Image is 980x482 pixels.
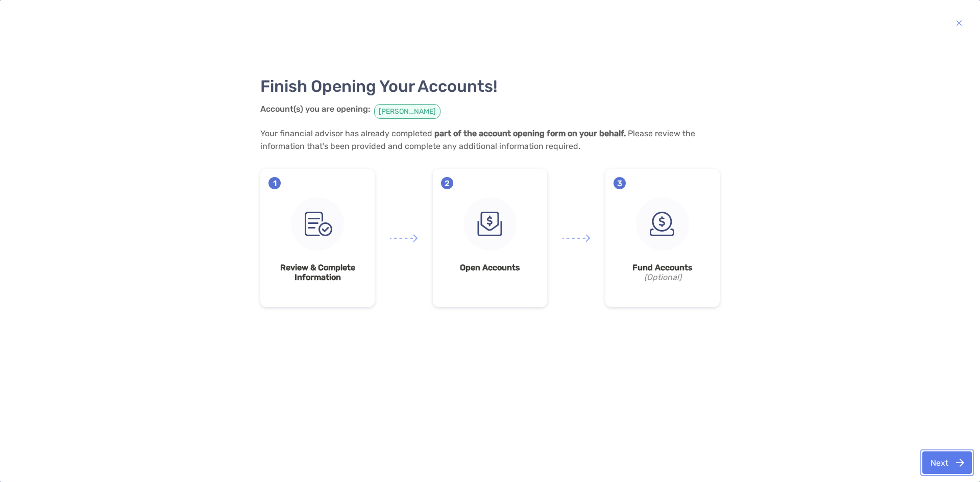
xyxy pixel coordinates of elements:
img: arrow [562,234,590,242]
strong: Account(s) you are opening: [260,104,370,114]
img: step [291,197,344,250]
span: 2 [441,177,453,189]
img: step [463,197,517,250]
span: 1 [268,177,281,189]
img: button icon [956,17,962,29]
span: 3 [614,177,626,189]
button: Next [922,451,972,474]
h3: Finish Opening Your Accounts! [260,77,720,96]
strong: part of the account opening form on your behalf. [434,129,626,138]
img: step [636,197,689,250]
strong: Fund Accounts [614,263,712,272]
i: (Optional) [614,272,712,282]
img: arrow [390,234,418,242]
p: Your financial advisor has already completed Please review the information that’s been provided a... [260,127,720,153]
strong: Review & Complete Information [268,263,366,282]
strong: Open Accounts [441,263,539,272]
span: [PERSON_NAME] [374,104,440,119]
